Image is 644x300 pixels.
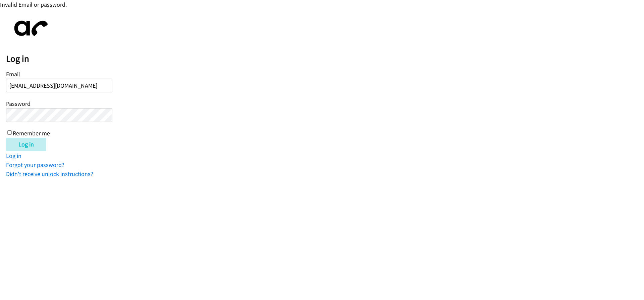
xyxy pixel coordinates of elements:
img: aphone-8a226864a2ddd6a5e75d1ebefc011f4aa8f32683c2d82f3fb0802fe031f96514.svg [6,15,53,42]
a: Didn't receive unlock instructions? [6,170,93,178]
input: Log in [6,138,46,151]
label: Remember me [13,129,50,137]
h2: Log in [6,53,644,65]
label: Email [6,70,20,78]
label: Password [6,100,31,108]
a: Forgot your password? [6,161,64,169]
a: Log in [6,152,21,160]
